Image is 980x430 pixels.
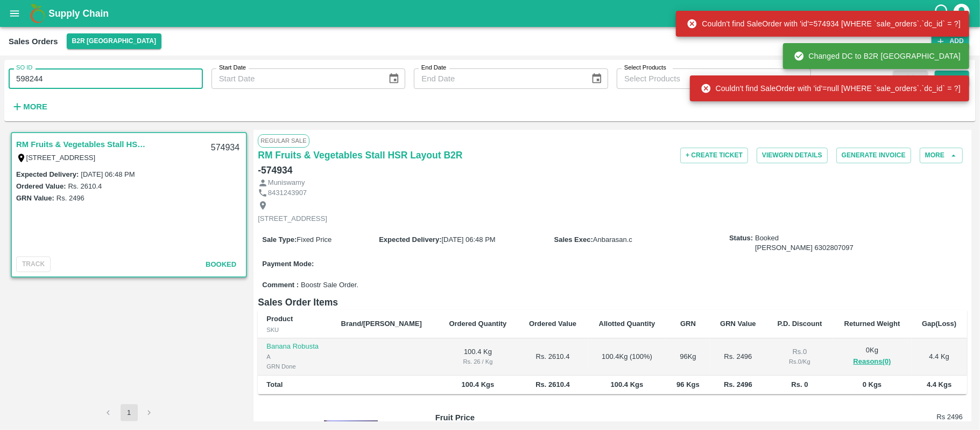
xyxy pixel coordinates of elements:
[266,325,323,335] div: SKU
[9,34,58,48] div: Sales Orders
[48,6,933,21] a: Supply Chain
[791,380,808,389] b: Rs. 0
[16,137,151,151] a: RM Fruits & Vegetables Stall HSR Layout B2R
[676,380,700,389] b: 96 Kgs
[922,320,956,328] b: Gap(Loss)
[16,182,66,190] label: Ordered Value:
[266,315,293,323] b: Product
[67,33,161,49] button: Select DC
[301,280,358,290] span: Boostr Sale Order.
[414,68,582,89] input: End Date
[836,148,911,163] button: Generate Invoice
[593,235,632,244] span: Anbarasan.c
[680,320,696,328] b: GRN
[701,79,961,98] div: Couldn't find SaleOrder with 'id'=null [WHERE `sale_orders`.`dc_id` = ?]
[268,178,305,188] p: Muniswamy
[952,2,971,25] div: account of current user
[724,380,752,389] b: Rs. 2496
[729,233,753,244] label: Status:
[529,320,576,328] b: Ordered Value
[438,338,518,376] td: 100.4 Kg
[596,352,658,362] div: 100.4 Kg ( 100 %)
[462,380,495,389] b: 100.4 Kgs
[206,260,236,268] span: Booked
[266,352,323,362] div: A
[268,188,307,198] p: 8431243907
[680,148,748,163] button: + Create Ticket
[258,214,327,224] p: [STREET_ADDRESS]
[68,182,102,190] label: Rs. 2610.4
[258,148,462,163] a: RM Fruits & Vegetables Stall HSR Layout B2R
[211,68,379,89] input: Start Date
[442,235,496,244] span: [DATE] 06:48 PM
[205,135,246,161] div: 574934
[262,260,314,268] label: Payment Mode :
[611,380,644,389] b: 100.4 Kgs
[757,148,828,163] button: ViewGRN Details
[258,295,967,310] h6: Sales Order Items
[435,412,567,424] p: Fruit Price
[9,98,50,116] button: More
[720,320,756,328] b: GRN Value
[258,163,292,178] h6: - 574934
[912,338,967,376] td: 4.4 Kg
[262,280,299,290] label: Comment :
[842,345,903,367] div: 0 Kg
[875,412,963,422] h6: Rs 2496
[927,380,951,389] b: 4.4 Kgs
[16,170,79,178] label: Expected Delivery :
[121,404,138,421] button: page 1
[266,362,323,371] div: GRN Done
[9,68,203,89] input: Enter SO ID
[775,357,824,366] div: Rs. 0 / Kg
[26,154,96,162] label: [STREET_ADDRESS]
[518,338,588,376] td: Rs. 2610.4
[624,64,666,72] label: Select Products
[297,235,332,244] span: Fixed Price
[775,347,824,357] div: Rs. 0
[599,320,655,328] b: Allotted Quantity
[863,380,882,389] b: 0 Kgs
[755,233,854,253] span: Booked
[27,3,48,24] img: logo
[421,64,446,72] label: End Date
[446,357,509,366] div: Rs. 26 / Kg
[933,4,952,23] div: customer-support
[219,64,246,72] label: Start Date
[794,46,961,66] div: Changed DC to B2R [GEOGRAPHIC_DATA]
[554,235,593,244] label: Sales Exec :
[384,68,404,89] button: Choose date
[266,380,283,389] b: Total
[98,404,160,421] nav: pagination navigation
[842,356,903,368] button: Reasons(0)
[587,68,607,89] button: Choose date
[266,342,323,352] p: Banana Robusta
[710,338,767,376] td: Rs. 2496
[16,64,32,72] label: SO ID
[81,170,135,178] label: [DATE] 06:48 PM
[341,320,422,328] b: Brand/[PERSON_NAME]
[844,320,900,328] b: Returned Weight
[535,380,570,389] b: Rs. 2610.4
[57,194,84,202] label: Rs. 2496
[755,243,854,253] div: [PERSON_NAME] 6302807097
[262,235,297,244] label: Sale Type :
[778,320,822,328] b: P.D. Discount
[379,235,441,244] label: Expected Delivery :
[48,8,109,19] b: Supply Chain
[258,134,309,147] span: Regular Sale
[16,194,54,202] label: GRN Value:
[2,1,27,26] button: open drawer
[687,14,961,33] div: Couldn't find SaleOrder with 'id'=574934 [WHERE `sale_orders`.`dc_id` = ?]
[23,102,47,111] strong: More
[920,148,963,163] button: More
[620,72,790,86] input: Select Products
[449,320,507,328] b: Ordered Quantity
[675,352,701,362] div: 96 Kg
